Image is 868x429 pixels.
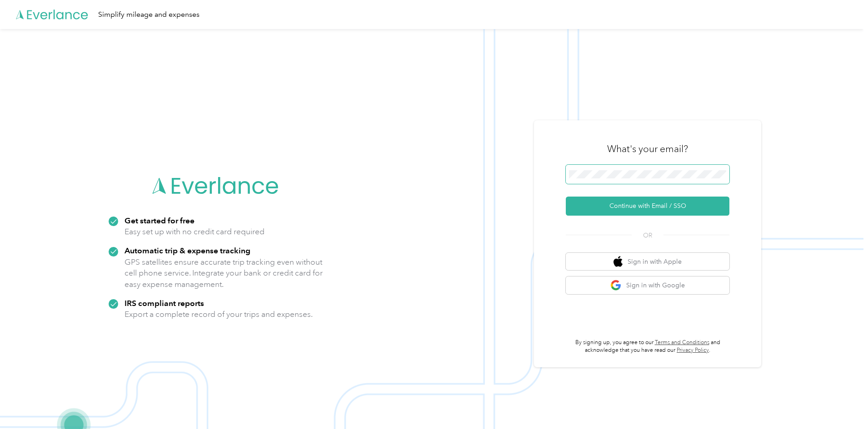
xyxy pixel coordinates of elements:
[610,280,622,291] img: google logo
[125,256,323,290] p: GPS satellites ensure accurate trip tracking even without cell phone service. Integrate your bank...
[98,9,200,20] div: Simplify mileage and expenses
[566,276,729,294] button: google logoSign in with Google
[566,253,729,271] button: apple logoSign in with Apple
[125,216,195,225] strong: Get started for free
[125,226,264,237] p: Easy set up with no credit card required
[125,298,204,308] strong: IRS compliant reports
[566,339,729,355] p: By signing up, you agree to our and acknowledge that you have read our .
[632,231,663,240] span: OR
[614,256,623,267] img: apple logo
[655,339,709,346] a: Terms and Conditions
[125,246,250,255] strong: Automatic trip & expense tracking
[677,347,709,354] a: Privacy Policy
[125,309,313,320] p: Export a complete record of your trips and expenses.
[566,197,729,216] button: Continue with Email / SSO
[607,143,688,155] h3: What's your email?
